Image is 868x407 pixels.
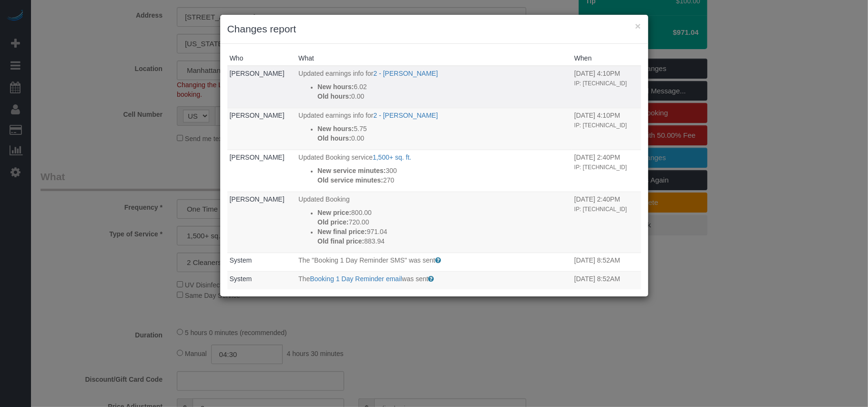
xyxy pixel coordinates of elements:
a: [PERSON_NAME] [230,70,285,77]
p: 883.94 [317,236,570,246]
strong: New hours: [317,125,354,132]
p: 270 [317,175,570,185]
a: System [230,256,252,264]
a: System [230,275,252,283]
td: Who [227,150,296,192]
h3: Changes report [227,22,641,36]
td: When [572,150,641,192]
a: 2 - [PERSON_NAME] [373,70,438,77]
span: Updated Booking [298,195,349,203]
th: Who [227,51,296,66]
td: Who [227,192,296,253]
strong: Old service minutes: [317,176,383,184]
a: [PERSON_NAME] [230,112,285,119]
td: What [296,66,572,108]
th: When [572,51,641,66]
p: 5.75 [317,124,570,133]
td: Who [227,108,296,150]
span: Updated Booking service [298,153,373,161]
span: The [298,275,310,283]
td: Who [227,253,296,272]
strong: New price: [317,209,351,216]
td: What [296,192,572,253]
a: [PERSON_NAME] [230,195,285,203]
a: Booking 1 Day Reminder email [310,275,402,283]
small: IP: [TECHNICAL_ID] [574,164,627,171]
small: IP: [TECHNICAL_ID] [574,206,627,213]
strong: Old hours: [317,92,351,100]
strong: Old final price: [317,237,364,245]
span: The "Booking 1 Day Reminder SMS" was sent [298,256,435,264]
button: × [635,21,641,31]
p: 720.00 [317,217,570,227]
td: When [572,192,641,253]
span: was sent [402,275,428,283]
small: IP: [TECHNICAL_ID] [574,122,627,129]
td: When [572,108,641,150]
p: 800.00 [317,208,570,217]
td: What [296,253,572,272]
td: Who [227,66,296,108]
td: What [296,150,572,192]
td: When [572,66,641,108]
p: 971.04 [317,227,570,236]
strong: Old price: [317,218,348,226]
td: What [296,272,572,291]
span: Updated earnings info for [298,70,373,77]
a: 2 - [PERSON_NAME] [373,112,438,119]
td: Who [227,272,296,291]
sui-modal: Changes report [220,15,648,296]
a: [PERSON_NAME] [230,153,285,161]
strong: Old hours: [317,134,351,142]
strong: New hours: [317,83,354,91]
span: Updated earnings info for [298,112,373,119]
td: What [296,108,572,150]
small: IP: [TECHNICAL_ID] [574,80,627,87]
strong: New final price: [317,228,367,235]
p: 300 [317,166,570,175]
strong: New service minutes: [317,167,386,174]
p: 6.02 [317,82,570,92]
td: When [572,272,641,291]
a: 1,500+ sq. ft. [373,153,411,161]
td: When [572,253,641,272]
p: 0.00 [317,92,570,101]
th: What [296,51,572,66]
p: 0.00 [317,133,570,143]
